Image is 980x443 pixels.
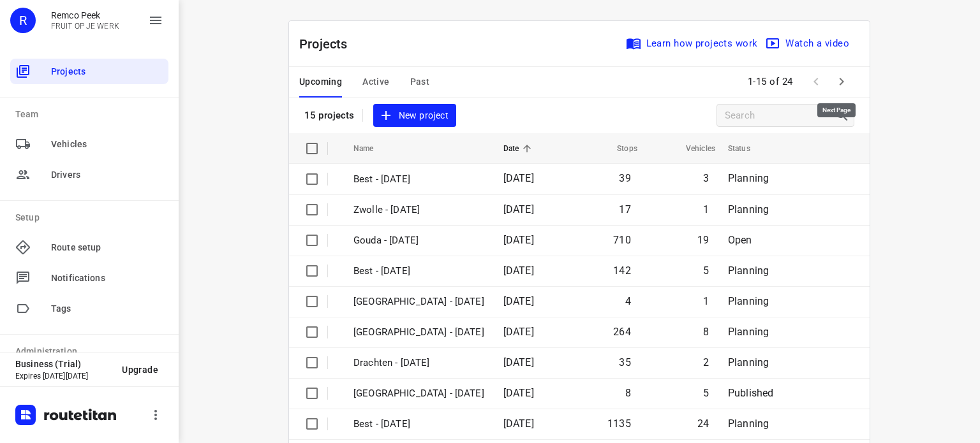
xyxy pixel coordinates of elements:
span: 5 [703,265,709,277]
p: Gouda - Thursday [353,233,484,248]
span: 1 [703,295,709,307]
span: Previous Page [803,69,829,94]
span: 24 [697,418,709,430]
span: Upcoming [299,74,342,90]
span: 35 [619,356,630,368]
span: Planning [728,326,769,338]
span: [DATE] [503,387,534,399]
p: Best - Wednesday [353,417,484,432]
span: Notifications [51,272,163,285]
span: 2 [703,356,709,368]
span: Planning [728,172,769,184]
div: Drivers [10,162,168,187]
span: 4 [625,295,631,307]
span: Tags [51,302,163,316]
span: 19 [697,234,709,246]
span: Route setup [51,241,163,254]
span: 5 [703,387,709,399]
span: 710 [613,234,631,246]
p: FRUIT OP JE WERK [51,22,119,31]
p: Administration [15,345,168,358]
div: Search [835,108,854,123]
p: Expires [DATE][DATE] [15,372,112,381]
span: Planning [728,203,769,215]
div: Route setup [10,235,168,260]
span: [DATE] [503,234,534,246]
span: Date [503,141,536,156]
span: [DATE] [503,326,534,338]
span: 39 [619,172,630,184]
span: [DATE] [503,418,534,430]
span: Planning [728,295,769,307]
span: [DATE] [503,295,534,307]
span: Stops [600,141,637,156]
div: R [10,8,36,33]
p: Antwerpen - Thursday [353,294,484,309]
input: Search projects [725,106,835,126]
p: Gemeente Rotterdam - Thursday [353,386,484,401]
span: 8 [625,387,631,399]
p: Setup [15,211,168,224]
span: Upgrade [122,365,158,375]
span: 264 [613,326,631,338]
div: Notifications [10,265,168,291]
span: [DATE] [503,356,534,368]
p: 15 projects [304,110,355,121]
p: Business (Trial) [15,359,112,369]
span: Published [728,387,774,399]
span: 8 [703,326,709,338]
span: Name [353,141,390,156]
span: [DATE] [503,172,534,184]
p: Best - Friday [353,172,484,187]
span: 1135 [607,418,631,430]
button: Upgrade [112,358,168,381]
span: 17 [619,203,630,215]
span: Vehicles [51,138,163,151]
p: Drachten - Thursday [353,356,484,370]
p: Projects [299,34,358,54]
span: 3 [703,172,709,184]
span: Planning [728,418,769,430]
p: Zwolle - Thursday [353,325,484,340]
span: Open [728,234,752,246]
p: Best - Thursday [353,264,484,279]
p: Team [15,108,168,121]
span: 1 [703,203,709,215]
span: Planning [728,356,769,368]
span: [DATE] [503,203,534,215]
span: Past [410,74,430,90]
span: Vehicles [669,141,715,156]
button: New project [373,104,456,127]
p: Remco Peek [51,10,119,20]
span: [DATE] [503,265,534,277]
span: Planning [728,265,769,277]
span: 1-15 of 24 [743,68,798,96]
div: Vehicles [10,131,168,157]
div: Tags [10,296,168,321]
span: Drivers [51,168,163,182]
span: Projects [51,65,163,78]
span: Status [728,141,767,156]
span: New project [381,108,449,124]
p: Zwolle - Friday [353,203,484,217]
span: 142 [613,265,631,277]
div: Projects [10,59,168,84]
span: Active [362,74,389,90]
